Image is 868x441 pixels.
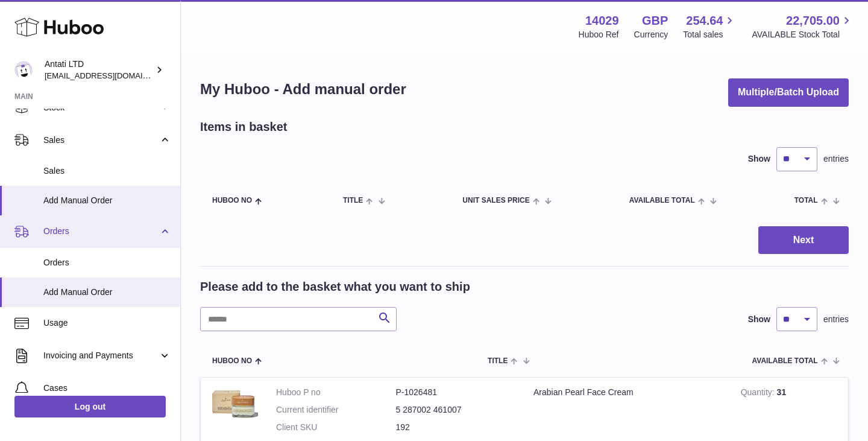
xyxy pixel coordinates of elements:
[634,29,668,40] div: Currency
[43,226,159,237] span: Orders
[823,153,849,165] span: entries
[396,422,516,433] dd: 192
[728,78,849,107] button: Multiple/Batch Upload
[43,350,159,361] span: Invoicing and Payments
[276,422,396,433] dt: Client SKU
[758,226,849,255] button: Next
[200,279,470,295] h2: Please add to the basket what you want to ship
[748,153,770,165] label: Show
[752,29,854,40] span: AVAILABLE Stock Total
[276,387,396,398] dt: Huboo P no
[200,80,406,99] h1: My Huboo - Add manual order
[462,197,529,205] span: Unit Sales Price
[794,197,818,205] span: Total
[823,314,849,325] span: entries
[683,29,737,40] span: Total sales
[396,387,516,398] dd: P-1026481
[585,13,619,29] strong: 14029
[343,197,363,205] span: Title
[45,71,177,80] span: [EMAIL_ADDRESS][DOMAIN_NAME]
[741,387,777,400] strong: Quantity
[752,13,854,40] a: 22,705.00 AVAILABLE Stock Total
[14,61,33,79] img: toufic@antatiskin.com
[212,197,252,205] span: Huboo no
[45,59,153,81] div: Antati LTD
[43,317,171,329] span: Usage
[488,357,508,365] span: Title
[748,314,770,325] label: Show
[43,382,171,394] span: Cases
[396,404,516,416] dd: 5 287002 461007
[642,13,668,29] strong: GBP
[752,357,818,365] span: AVAILABLE Total
[683,13,737,40] a: 254.64 Total sales
[43,135,159,146] span: Sales
[14,396,166,417] a: Log out
[579,29,619,40] div: Huboo Ref
[43,195,171,206] span: Add Manual Order
[43,287,171,298] span: Add Manual Order
[210,387,258,421] img: Arabian Pearl Face Cream
[43,165,171,177] span: Sales
[43,257,171,268] span: Orders
[200,119,288,135] h2: Items in basket
[786,13,840,29] span: 22,705.00
[276,404,396,416] dt: Current identifier
[212,357,252,365] span: Huboo no
[686,13,723,29] span: 254.64
[629,197,695,205] span: AVAILABLE Total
